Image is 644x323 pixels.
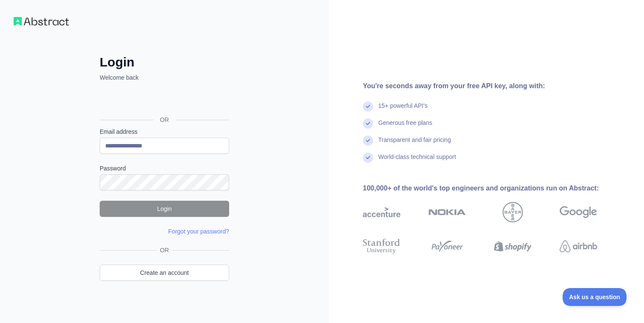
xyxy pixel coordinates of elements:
[100,127,229,136] label: Email address
[100,55,229,70] h2: Login
[153,115,176,124] span: OR
[363,81,624,91] div: You're seconds away from your free API key, along with:
[494,237,532,256] img: shopify
[378,118,432,136] div: Generous free plans
[378,101,428,118] div: 15+ powerful API's
[168,228,229,235] a: Forgot your password?
[363,153,373,163] img: check mark
[378,153,456,170] div: World-class technical support
[100,164,229,173] label: Password
[563,288,627,306] iframe: Toggle Customer Support
[363,183,624,193] div: 100,000+ of the world's top engineers and organizations run on Abstract:
[503,202,523,222] img: bayer
[100,265,229,281] a: Create an account
[363,101,373,112] img: check mark
[378,136,451,153] div: Transparent and fair pricing
[95,91,232,110] iframe: Sign in with Google Button
[14,17,69,26] img: Workflow
[428,237,466,256] img: payoneer
[363,136,373,146] img: check mark
[428,202,466,222] img: nokia
[363,118,373,129] img: check mark
[100,73,229,82] p: Welcome back
[157,246,172,254] span: OR
[363,237,400,256] img: stanford university
[363,202,400,222] img: accenture
[560,237,597,256] img: airbnb
[100,201,229,217] button: Login
[560,202,597,222] img: google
